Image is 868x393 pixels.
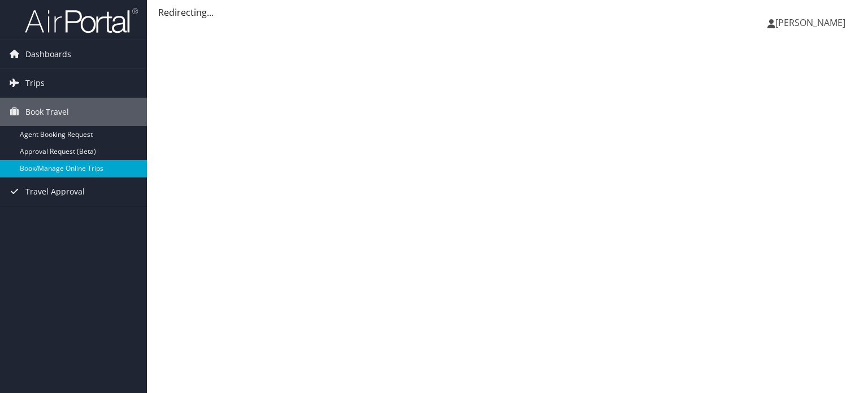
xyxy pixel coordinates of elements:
[767,6,857,40] a: [PERSON_NAME]
[25,7,138,34] img: airportal-logo.png
[25,40,71,68] span: Dashboards
[25,69,45,97] span: Trips
[158,6,857,19] div: Redirecting...
[775,16,845,29] span: [PERSON_NAME]
[25,178,85,206] span: Travel Approval
[25,98,69,126] span: Book Travel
